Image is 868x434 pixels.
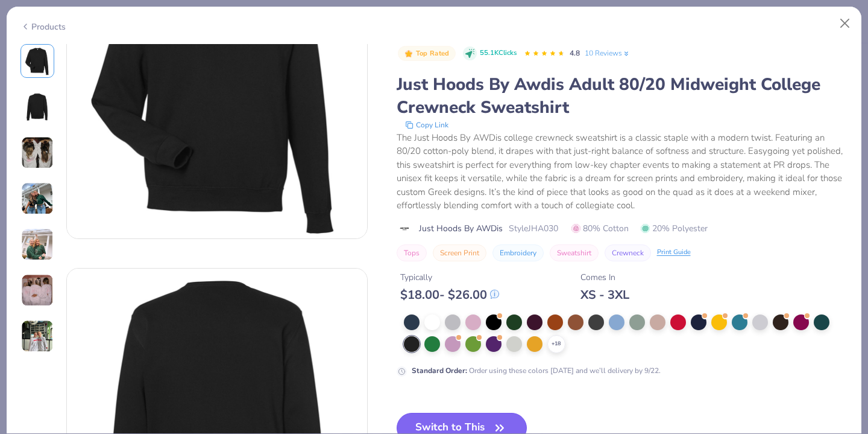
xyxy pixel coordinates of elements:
[419,222,503,235] span: Just Hoods By AWDis
[580,271,629,284] div: Comes In
[397,224,413,234] img: brand logo
[23,92,52,121] img: Back
[412,366,467,375] strong: Standard Order :
[571,222,629,235] span: 80% Cotton
[400,287,499,302] div: $ 18.00 - $ 26.00
[552,340,561,348] span: + 18
[21,136,54,169] img: User generated content
[397,131,848,212] div: The Just Hoods By AWDis college crewneck sweatshirt is a classic staple with a modern twist. Feat...
[480,48,517,59] span: 55.1K Clicks
[21,274,54,307] img: User generated content
[416,50,450,57] span: Top Rated
[398,46,456,62] button: Badge Button
[580,287,629,302] div: XS - 3XL
[585,48,631,59] a: 10 Reviews
[524,44,565,63] div: 4.8 Stars
[400,271,499,284] div: Typically
[605,244,651,261] button: Crewneck
[412,365,661,376] div: Order using these colors [DATE] and we’ll delivery by 9/22.
[550,244,599,261] button: Sweatshirt
[401,119,452,131] button: copy to clipboard
[21,320,54,353] img: User generated content
[570,48,580,58] span: 4.8
[397,73,848,119] div: Just Hoods By Awdis Adult 80/20 Midweight College Crewneck Sweatshirt
[21,182,54,215] img: User generated content
[509,222,558,235] span: Style JHA030
[492,244,544,261] button: Embroidery
[404,49,414,59] img: Top Rated sort
[397,244,427,261] button: Tops
[641,222,708,235] span: 20% Polyester
[21,228,54,261] img: User generated content
[23,46,52,75] img: Front
[834,12,857,35] button: Close
[433,244,486,261] button: Screen Print
[20,21,66,33] div: Products
[657,247,691,258] div: Print Guide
